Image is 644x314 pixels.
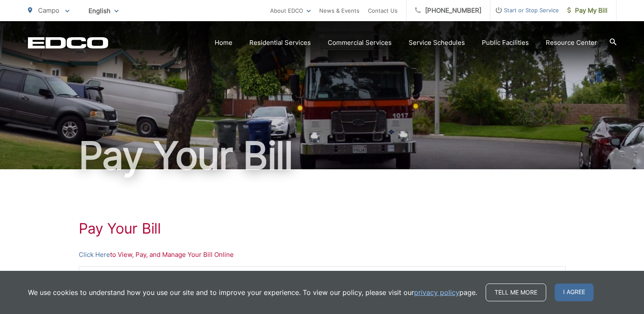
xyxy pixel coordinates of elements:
[319,6,359,16] a: News & Events
[38,6,59,14] span: Campo
[79,250,110,260] a: Click Here
[249,38,311,48] a: Residential Services
[79,250,566,260] p: to View, Pay, and Manage Your Bill Online
[215,38,232,48] a: Home
[328,38,392,48] a: Commercial Services
[368,6,398,16] a: Contact Us
[79,220,566,237] h1: Pay Your Bill
[414,287,459,297] a: privacy policy
[28,287,477,297] p: We use cookies to understand how you use our site and to improve your experience. To view our pol...
[555,284,594,301] span: I agree
[486,284,546,301] a: Tell me more
[482,38,529,48] a: Public Facilities
[28,37,108,49] a: EDCD logo. Return to the homepage.
[28,135,616,177] h1: Pay Your Bill
[270,6,311,16] a: About EDCO
[409,38,465,48] a: Service Schedules
[567,6,608,16] span: Pay My Bill
[82,3,125,18] span: English
[546,38,597,48] a: Resource Center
